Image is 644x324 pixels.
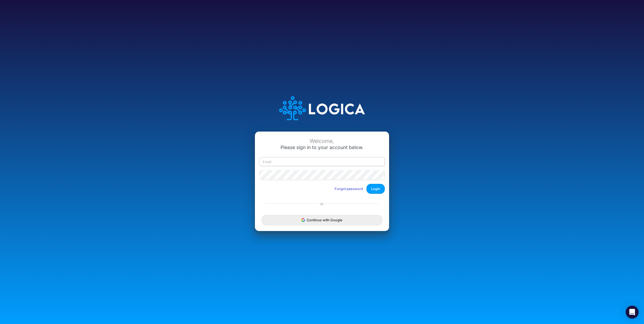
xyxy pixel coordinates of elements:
span: Please sign in to your account below. [281,144,363,150]
div: Open Intercom Messenger [626,306,639,319]
button: Login [366,184,385,194]
input: Email [259,157,385,166]
div: Welcome, [259,138,385,144]
button: Forgot password [331,184,366,193]
button: Continue with Google [262,215,382,225]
